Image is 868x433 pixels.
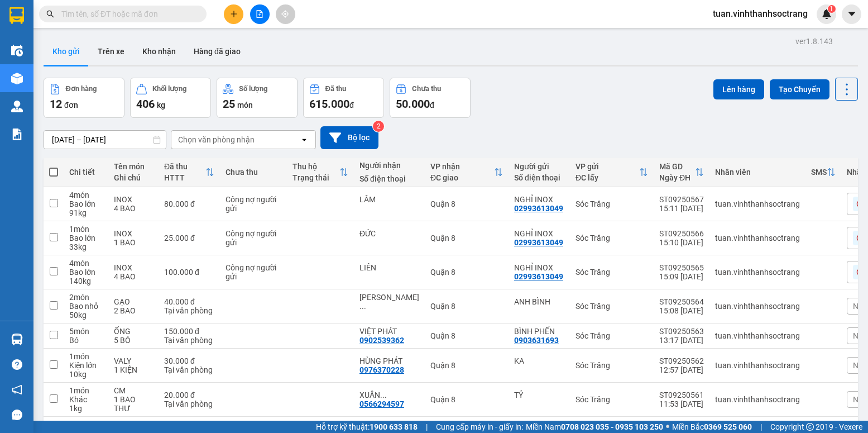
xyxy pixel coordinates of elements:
[576,268,648,277] div: Sóc Trăng
[44,38,89,65] button: Kho gửi
[430,268,503,277] div: Quận 8
[69,311,103,320] div: 50 kg
[130,78,211,118] button: Khối lượng406kg
[226,229,281,247] div: Công nợ người gửi
[11,45,23,56] img: warehouse-icon
[69,191,103,199] div: 4 món
[359,302,366,311] span: ...
[715,234,800,242] div: tuan.vinhthanhsoctrang
[359,195,419,204] div: LÂM
[426,421,428,433] span: |
[659,306,704,315] div: 15:08 [DATE]
[770,79,829,99] button: Tạo Chuyến
[114,395,153,413] div: 1 BAO THƯ
[430,395,503,404] div: Quận 8
[576,234,648,242] div: Sóc Trăng
[514,263,564,272] div: NGHỈ INOX
[89,38,133,65] button: Trên xe
[430,101,434,110] span: đ
[230,10,238,18] span: plus
[157,101,165,110] span: kg
[61,8,193,20] input: Tìm tên, số ĐT hoặc mã đơn
[164,199,214,208] div: 80.000 đ
[811,168,827,177] div: SMS
[672,421,752,433] span: Miền Bắc
[659,297,704,306] div: ST09250564
[114,297,153,306] div: GẠO
[359,174,419,183] div: Số điện thoại
[847,9,857,19] span: caret-down
[576,173,639,182] div: ĐC lấy
[69,352,103,361] div: 1 món
[430,162,494,171] div: VP nhận
[164,399,214,408] div: Tại văn phòng
[224,4,243,24] button: plus
[659,229,704,238] div: ST09250566
[164,297,214,306] div: 40.000 đ
[114,263,153,272] div: INOX
[370,422,418,431] strong: 1900 633 818
[114,386,153,395] div: CM
[514,297,564,306] div: ANH BÌNH
[514,173,564,182] div: Số điện thoại
[185,38,250,65] button: Hàng đã giao
[430,234,503,242] div: Quận 8
[359,356,419,365] div: HÙNG PHÁT
[430,361,503,370] div: Quận 8
[359,399,404,408] div: 0566294597
[666,425,669,429] span: ⚪️
[715,361,800,370] div: tuan.vinhthanhsoctrang
[69,199,103,208] div: Bao lớn
[659,391,704,399] div: ST09250561
[396,97,430,111] span: 50.000
[359,365,404,374] div: 0976370228
[237,101,253,110] span: món
[152,85,186,93] div: Khối lượng
[12,359,22,370] span: question-circle
[436,421,523,433] span: Cung cấp máy in - giấy in:
[430,331,503,340] div: Quận 8
[217,78,298,118] button: Số lượng25món
[69,277,103,286] div: 140 kg
[11,101,23,112] img: warehouse-icon
[715,331,800,340] div: tuan.vinhthanhsoctrang
[276,4,295,24] button: aim
[514,272,563,281] div: 02993613049
[659,272,704,281] div: 15:09 [DATE]
[164,268,214,277] div: 100.000 đ
[69,293,103,302] div: 2 món
[829,5,833,13] span: 1
[239,85,267,93] div: Số lượng
[159,158,220,187] th: Toggle SortBy
[114,162,153,171] div: Tên món
[822,9,832,19] img: icon-new-feature
[69,420,103,429] div: 1 món
[69,302,103,311] div: Bao nhỏ
[659,162,695,171] div: Mã GD
[69,370,103,379] div: 10 kg
[430,173,494,182] div: ĐC giao
[114,229,153,238] div: INOX
[659,336,704,345] div: 13:17 [DATE]
[430,302,503,311] div: Quận 8
[715,268,800,277] div: tuan.vinhthanhsoctrang
[373,121,384,132] sup: 2
[325,85,346,93] div: Đã thu
[576,361,648,370] div: Sóc Trăng
[359,229,419,238] div: ĐỨC
[359,293,419,311] div: NGUYỄN ĐÌNH CÂN
[223,97,235,111] span: 25
[576,302,648,311] div: Sóc Trăng
[226,168,281,177] div: Chưa thu
[114,195,153,204] div: INOX
[164,336,214,345] div: Tại văn phòng
[69,336,103,345] div: Bó
[11,129,23,140] img: solution-icon
[114,327,153,336] div: ỐNG
[114,238,153,247] div: 1 BAO
[715,199,800,208] div: tuan.vinhthanhsoctrang
[359,391,419,399] div: XUÂN NGUYÊN
[713,79,764,99] button: Lên hàng
[715,168,800,177] div: Nhân viên
[69,386,103,395] div: 1 món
